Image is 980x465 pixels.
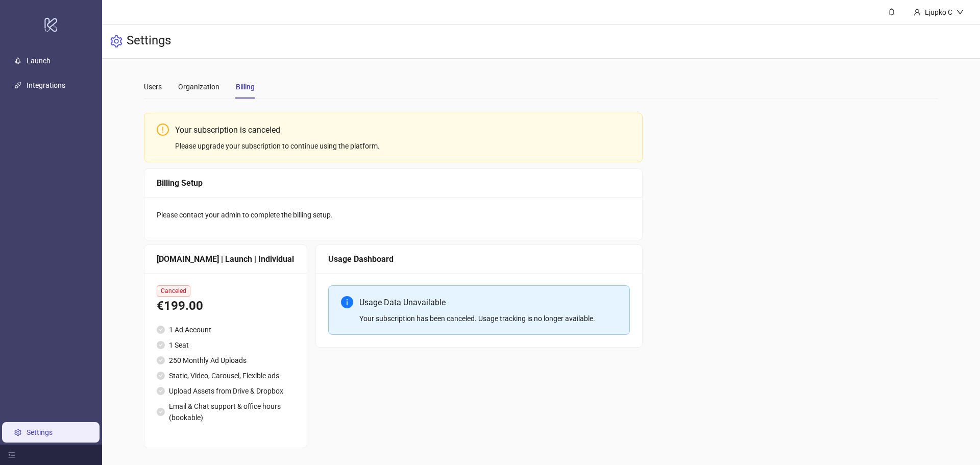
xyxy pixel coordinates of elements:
a: Settings [27,428,53,436]
span: setting [110,35,122,47]
span: check-circle [157,387,165,395]
div: Ljupko C [921,7,957,18]
div: Billing [236,81,255,92]
span: user [914,9,921,16]
div: Please contact your admin to complete the billing setup. [157,209,630,221]
span: check-circle [157,372,165,380]
div: €199.00 [157,297,295,316]
li: 1 Seat [157,339,295,351]
div: Your subscription is canceled [175,124,630,136]
span: down [957,9,964,16]
li: Email & Chat support & office hours (bookable) [157,401,295,423]
span: check-circle [157,356,165,364]
a: Launch [27,57,51,65]
div: Billing Setup [157,177,630,189]
li: 1 Ad Account [157,324,295,335]
div: Usage Dashboard [328,253,630,265]
li: Static, Video, Carousel, Flexible ads [157,370,295,381]
h3: Settings [127,33,171,50]
div: Users [144,81,162,92]
span: bell [888,8,895,15]
div: Your subscription has been canceled. Usage tracking is no longer available. [359,313,617,324]
span: info-circle [341,296,353,308]
div: Organization [178,81,219,92]
span: check-circle [157,341,165,349]
div: Usage Data Unavailable [359,296,617,309]
a: Integrations [27,81,65,89]
span: exclamation-circle [157,124,169,136]
span: check-circle [157,326,165,334]
div: [DOMAIN_NAME] | Launch | Individual [157,253,295,265]
span: check-circle [157,408,165,416]
li: Upload Assets from Drive & Dropbox [157,385,295,397]
span: menu-fold [8,451,15,458]
div: Please upgrade your subscription to continue using the platform. [175,140,630,152]
span: Canceled [157,285,190,297]
li: 250 Monthly Ad Uploads [157,355,295,366]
